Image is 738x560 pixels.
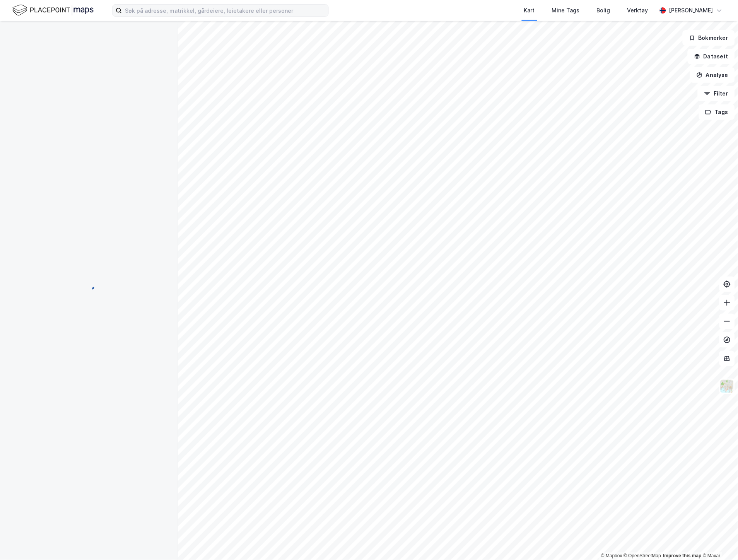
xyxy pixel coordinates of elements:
[699,523,738,560] iframe: Chat Widget
[624,553,661,559] a: OpenStreetMap
[663,553,702,559] a: Improve this map
[597,6,610,15] div: Bolig
[12,3,94,17] img: logo.f888ab2527a4732fd821a326f86c7f29.svg
[690,67,735,83] button: Analyse
[698,86,735,101] button: Filter
[552,6,580,15] div: Mine Tags
[683,30,735,46] button: Bokmerker
[601,553,622,559] a: Mapbox
[122,5,328,16] input: Søk på adresse, matrikkel, gårdeiere, leietakere eller personer
[524,6,535,15] div: Kart
[720,379,735,394] img: Z
[699,104,735,120] button: Tags
[688,49,735,64] button: Datasett
[669,6,713,15] div: [PERSON_NAME]
[83,280,95,292] img: spinner.a6d8c91a73a9ac5275cf975e30b51cfb.svg
[627,6,648,15] div: Verktøy
[699,523,738,560] div: Kontrollprogram for chat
